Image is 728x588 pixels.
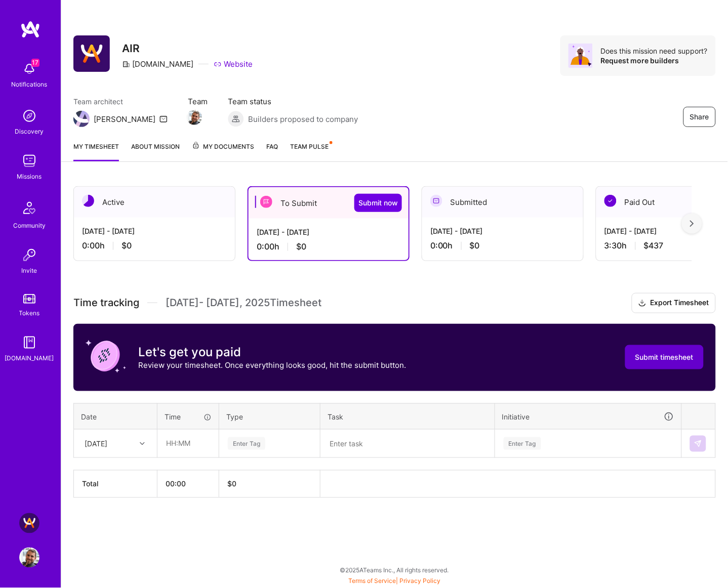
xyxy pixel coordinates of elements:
[82,195,94,207] img: Active
[17,513,42,533] a: A.Team: AIR
[157,471,219,498] th: 00:00
[82,226,227,236] div: [DATE] - [DATE]
[73,141,119,161] a: My timesheet
[320,403,495,430] th: Task
[187,110,202,125] img: Team Member Avatar
[131,141,180,161] a: About Mission
[22,265,37,276] div: Invite
[257,227,400,237] div: [DATE] - [DATE]
[249,187,409,219] div: To Submit
[188,109,201,126] a: Team Member Avatar
[19,245,39,265] img: Invite
[192,141,254,152] span: My Documents
[690,112,709,122] span: Share
[625,345,704,369] button: Submit timesheet
[694,440,702,448] img: Submit
[17,196,42,220] img: Community
[159,115,168,123] i: icon Mail
[19,59,39,79] img: bell
[19,106,39,126] img: discovery
[430,240,575,251] div: 0:00 h
[73,111,90,127] img: Team Architect
[73,96,168,107] span: Team architect
[138,345,406,360] h3: Let's get you paid
[85,438,107,449] div: [DATE]
[502,411,674,423] div: Initiative
[140,441,145,446] i: icon Chevron
[399,577,440,585] a: Privacy Policy
[290,141,332,161] a: Team Pulse
[601,46,708,56] div: Does this mission need support?
[422,187,583,218] div: Submitted
[13,220,46,231] div: Community
[19,332,39,353] img: guide book
[122,59,193,69] div: [DOMAIN_NAME]
[122,240,132,251] span: $0
[348,577,396,585] a: Terms of Service
[158,430,218,457] input: HH:MM
[430,226,575,236] div: [DATE] - [DATE]
[166,297,321,309] span: [DATE] - [DATE] , 2025 Timesheet
[19,513,39,533] img: A.Team: AIR
[192,141,254,161] a: My Documents
[17,548,42,568] a: User Avatar
[290,143,329,150] span: Team Pulse
[31,59,39,67] span: 17
[74,187,235,218] div: Active
[257,241,400,252] div: 0:00 h
[73,35,110,72] img: Company Logo
[430,195,442,207] img: Submitted
[61,558,728,583] div: © 2025 ATeams Inc., All rights reserved.
[644,240,664,251] span: $437
[227,480,236,488] span: $ 0
[165,411,212,422] div: Time
[354,194,402,212] button: Submit now
[17,171,42,182] div: Missions
[19,548,39,568] img: User Avatar
[632,293,716,313] button: Export Timesheet
[604,195,617,207] img: Paid Out
[228,111,244,127] img: Builders proposed to company
[601,56,708,65] div: Request more builders
[358,198,398,208] span: Submit now
[635,352,694,362] span: Submit timesheet
[23,294,35,304] img: tokens
[188,96,208,107] span: Team
[74,471,157,498] th: Total
[569,44,593,68] img: Avatar
[122,60,130,68] i: icon CompanyGray
[19,308,40,318] div: Tokens
[228,96,358,107] span: Team status
[348,577,440,585] span: |
[683,107,716,127] button: Share
[86,336,126,376] img: coin
[12,79,48,90] div: Notifications
[73,297,139,309] span: Time tracking
[5,353,54,363] div: [DOMAIN_NAME]
[228,436,265,451] div: Enter Tag
[690,220,694,227] img: right
[138,360,406,370] p: Review your timesheet. Once everything looks good, hit the submit button.
[296,241,306,252] span: $0
[214,59,253,69] a: Website
[504,436,541,451] div: Enter Tag
[638,298,646,309] i: icon Download
[15,126,44,137] div: Discovery
[260,196,272,208] img: To Submit
[19,151,39,171] img: teamwork
[74,403,157,430] th: Date
[219,403,320,430] th: Type
[266,141,278,161] a: FAQ
[82,240,227,251] div: 0:00 h
[122,42,253,55] h3: AIR
[470,240,480,251] span: $0
[20,20,41,38] img: logo
[248,114,358,124] span: Builders proposed to company
[94,114,155,124] div: [PERSON_NAME]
